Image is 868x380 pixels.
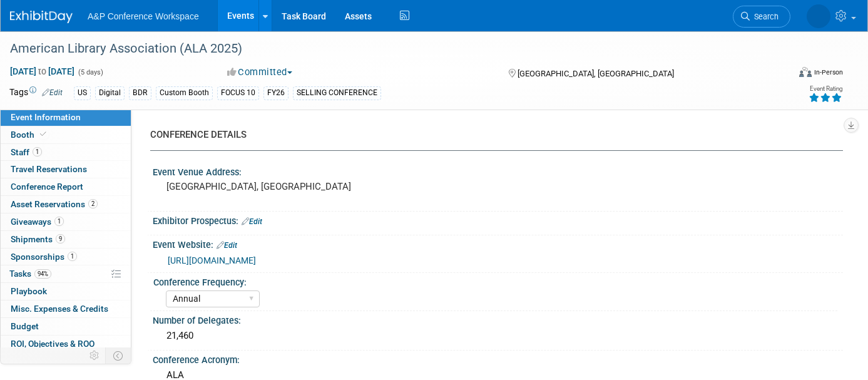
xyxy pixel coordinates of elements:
[166,181,427,192] pre: [GEOGRAPHIC_DATA], [GEOGRAPHIC_DATA]
[9,86,63,100] td: Tags
[807,4,830,28] img: Anne Weston
[11,321,39,331] span: Budget
[11,112,81,122] span: Event Information
[1,109,131,126] a: Event Information
[11,199,98,209] span: Asset Reservations
[10,11,73,23] img: ExhibitDay
[1,161,131,178] a: Travel Reservations
[77,68,103,76] span: (5 days)
[750,12,779,21] span: Search
[518,69,674,78] span: [GEOGRAPHIC_DATA], [GEOGRAPHIC_DATA]
[223,66,297,79] button: Committed
[1,231,131,248] a: Shipments9
[40,131,46,138] i: Booth reservation complete
[6,38,772,60] div: American Library Association (ALA 2025)
[88,11,199,21] span: A&P Conference Workspace
[217,241,237,250] a: Edit
[33,147,42,157] span: 1
[11,286,47,296] span: Playbook
[733,6,790,28] a: Search
[34,269,51,279] span: 94%
[9,66,75,77] span: [DATE] [DATE]
[153,311,843,327] div: Number of Delegates:
[1,265,131,282] a: Tasks94%
[129,86,151,100] div: BDR
[11,217,64,227] span: Giveaways
[56,234,65,244] span: 9
[11,147,42,157] span: Staff
[1,213,131,230] a: Giveaways1
[11,130,49,140] span: Booth
[1,178,131,195] a: Conference Report
[1,300,131,317] a: Misc. Expenses & Credits
[242,217,262,226] a: Edit
[54,217,64,226] span: 1
[1,283,131,300] a: Playbook
[153,163,843,178] div: Event Venue Address:
[11,252,77,262] span: Sponsorships
[799,67,812,77] img: Format-Inperson.png
[814,68,843,77] div: In-Person
[1,196,131,213] a: Asset Reservations2
[1,318,131,335] a: Budget
[11,164,87,174] span: Travel Reservations
[168,255,256,265] a: [URL][DOMAIN_NAME]
[217,86,259,100] div: FOCUS 10
[74,86,91,100] div: US
[9,269,51,279] span: Tasks
[153,351,843,366] div: Conference Acronym:
[156,86,213,100] div: Custom Booth
[68,252,77,261] span: 1
[263,86,288,100] div: FY26
[88,199,98,208] span: 2
[153,235,843,252] div: Event Website:
[809,86,842,92] div: Event Rating
[1,126,131,143] a: Booth
[11,234,65,244] span: Shipments
[153,273,837,289] div: Conference Frequency:
[293,86,381,100] div: SELLING CONFERENCE
[162,326,834,346] div: 21,460
[36,66,48,76] span: to
[11,304,108,314] span: Misc. Expenses & Credits
[11,339,94,349] span: ROI, Objectives & ROO
[1,144,131,161] a: Staff1
[1,249,131,265] a: Sponsorships1
[1,336,131,352] a: ROI, Objectives & ROO
[720,65,843,84] div: Event Format
[84,347,106,364] td: Personalize Event Tab Strip
[42,88,63,97] a: Edit
[153,212,843,228] div: Exhibitor Prospectus:
[106,347,131,364] td: Toggle Event Tabs
[95,86,125,100] div: Digital
[150,128,834,141] div: CONFERENCE DETAILS
[11,182,83,192] span: Conference Report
